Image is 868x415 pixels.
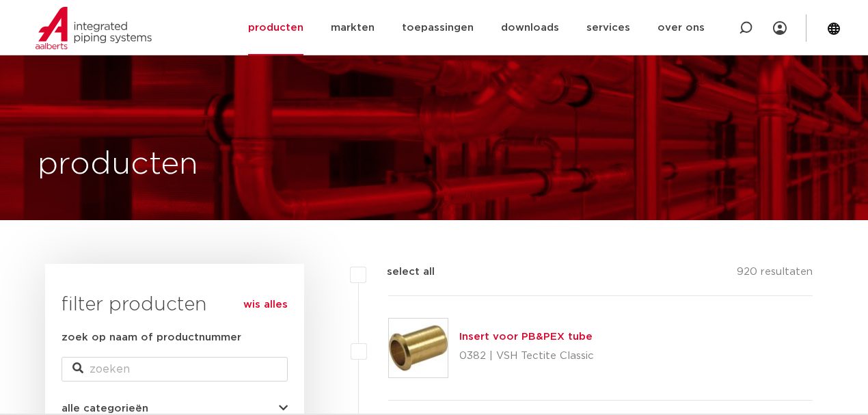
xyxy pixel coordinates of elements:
a: Insert voor PB&PEX tube [459,332,593,342]
h3: filter producten [62,291,288,319]
p: 0382 | VSH Tectite Classic [459,345,594,367]
label: select all [366,264,435,280]
label: zoek op naam of productnummer [62,330,241,346]
button: alle categorieën [62,403,288,414]
p: 920 resultaten [737,264,813,285]
span: alle categorieën [62,403,148,414]
h1: producten [38,143,198,187]
a: wis alles [243,297,288,313]
input: zoeken [62,357,288,381]
img: Thumbnail for Insert voor PB&PEX tube [389,319,448,377]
